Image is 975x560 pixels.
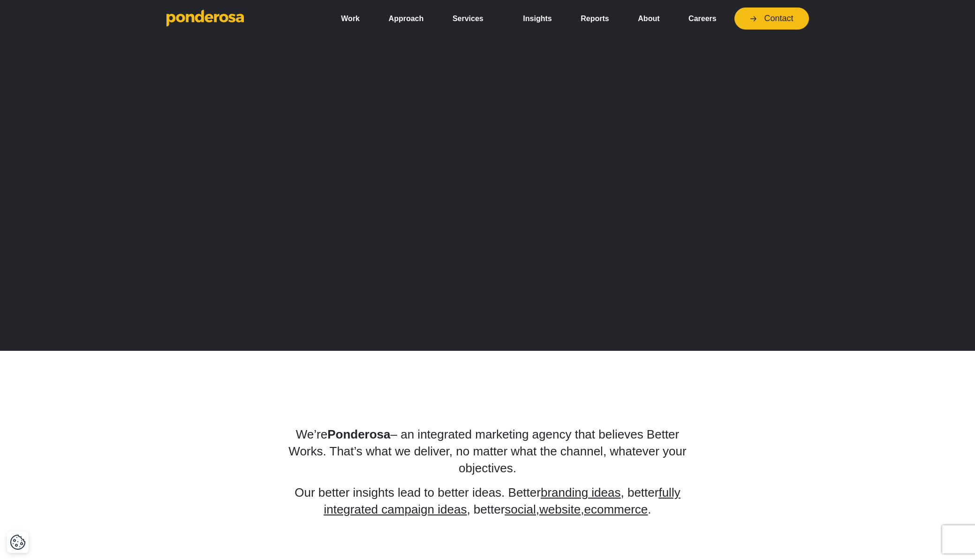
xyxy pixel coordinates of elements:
a: Reports [570,9,620,29]
a: website [539,502,581,516]
a: Services [442,9,505,29]
a: branding ideas [541,485,621,499]
a: Approach [378,9,434,29]
a: Work [331,9,370,29]
a: ecommerce [584,502,648,516]
a: About [627,9,671,29]
img: Revisit consent button [10,534,26,550]
a: social [505,502,536,516]
a: Go to homepage [166,9,317,28]
p: We’re – an integrated marketing agency that believes Better Works. That’s what we deliver, no mat... [276,426,699,477]
a: Careers [678,9,727,29]
button: Cookie Settings [10,534,26,550]
a: Insights [513,9,563,29]
p: Our better insights lead to better ideas. Better , better , better , , . [276,484,699,518]
a: Contact [734,8,809,30]
strong: Ponderosa [327,427,390,441]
